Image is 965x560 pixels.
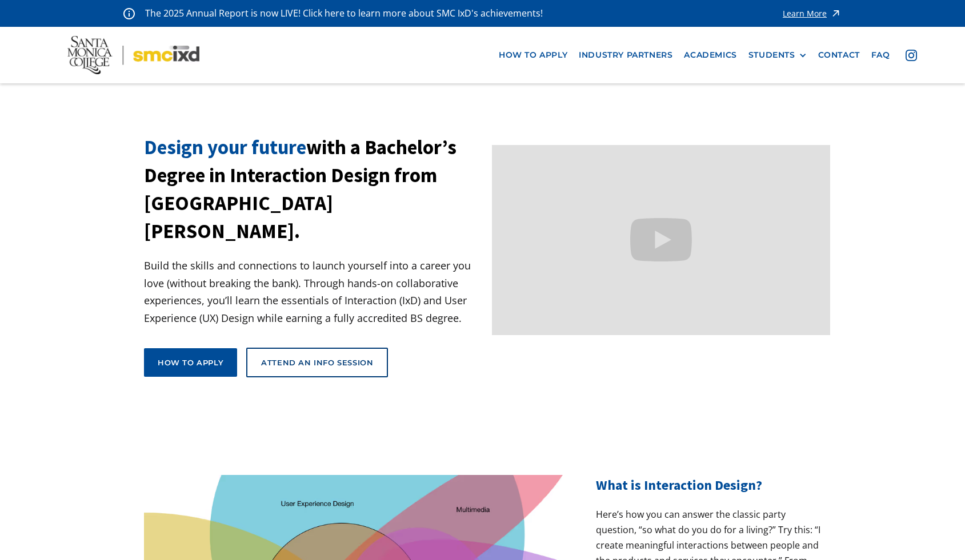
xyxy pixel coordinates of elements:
[144,135,306,160] span: Design your future
[492,145,831,335] iframe: Design your future with a Bachelor's Degree in Interaction Design from Santa Monica College
[573,45,678,66] a: industry partners
[866,45,896,66] a: faq
[906,50,917,61] img: icon - instagram
[812,45,866,66] a: contact
[783,6,842,21] a: Learn More
[144,257,483,327] p: Build the skills and connections to launch yourself into a career you love (without breaking the ...
[123,7,135,19] img: icon - information - alert
[748,50,807,60] div: STUDENTS
[783,10,827,18] div: Learn More
[246,348,388,377] a: Attend an Info Session
[261,357,373,368] div: Attend an Info Session
[678,45,742,66] a: Academics
[596,475,821,495] h2: What is Interaction Design?
[67,36,199,75] img: Santa Monica College - SMC IxD logo
[830,6,842,21] img: icon - arrow - alert
[144,348,237,377] a: How to apply
[748,50,795,60] div: STUDENTS
[158,357,223,368] div: How to apply
[144,134,483,245] h1: with a Bachelor’s Degree in Interaction Design from [GEOGRAPHIC_DATA][PERSON_NAME].
[145,6,544,21] p: The 2025 Annual Report is now LIVE! Click here to learn more about SMC IxD's achievements!
[493,45,573,66] a: how to apply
